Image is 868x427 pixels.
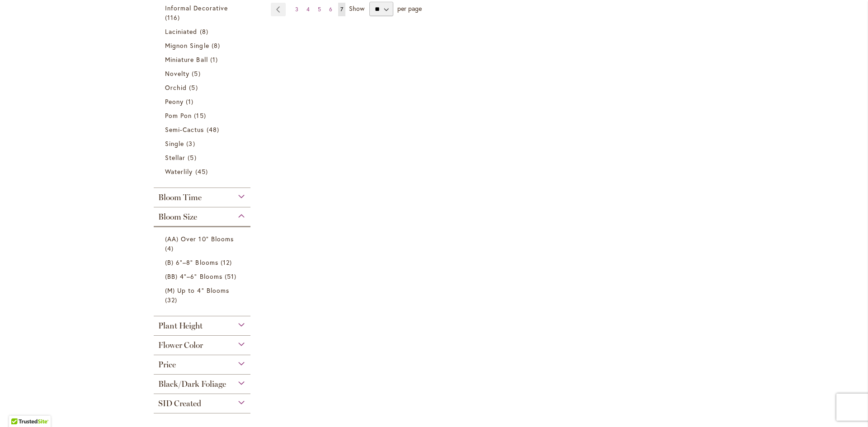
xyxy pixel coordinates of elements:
span: Bloom Size [158,212,197,222]
span: 5 [189,83,200,92]
a: Orchid 5 [165,83,241,92]
span: 116 [165,13,182,22]
span: Semi-Cactus [165,125,204,134]
a: (BB) 4"–6" Blooms 51 [165,272,241,281]
span: Informal Decorative [165,4,228,12]
span: Peony [165,97,184,106]
iframe: Launch Accessibility Center [7,395,32,420]
span: 5 [318,6,321,13]
span: 51 [225,272,239,281]
a: Semi-Cactus 48 [165,125,241,134]
span: (M) Up to 4" Blooms [165,286,229,295]
span: Black/Dark Foliage [158,379,226,389]
span: Bloom Time [158,192,202,202]
a: 6 [327,3,335,16]
span: Stellar [165,153,185,162]
span: Single [165,139,184,148]
span: Mignon Single [165,41,209,50]
span: 8 [200,27,211,36]
span: 12 [221,258,234,267]
span: 4 [307,6,310,13]
span: 3 [186,139,197,148]
span: 5 [188,153,198,162]
span: Flower Color [158,340,203,350]
span: Orchid [165,83,187,92]
span: Price [158,360,176,370]
span: 5 [192,69,203,78]
span: Pom Pon [165,111,192,120]
span: per page [397,4,422,13]
span: Waterlily [165,167,193,176]
a: 5 [316,3,323,16]
span: (B) 6"–8" Blooms [165,258,218,267]
span: Laciniated [165,27,198,36]
span: 1 [210,55,220,64]
span: Miniature Ball [165,55,208,64]
a: Pom Pon 15 [165,111,241,120]
span: 32 [165,295,179,305]
a: Peony 1 [165,97,241,106]
a: Waterlily 45 [165,167,241,176]
span: 48 [207,125,222,134]
span: SID Created [158,399,201,408]
span: 4 [165,244,176,253]
span: (AA) Over 10" Blooms [165,235,234,243]
span: Show [349,4,364,13]
a: Stellar 5 [165,153,241,162]
span: (BB) 4"–6" Blooms [165,272,222,281]
a: Miniature Ball 1 [165,55,241,64]
a: (M) Up to 4" Blooms 32 [165,286,241,305]
span: Novelty [165,69,189,78]
span: 6 [329,6,332,13]
span: 3 [295,6,298,13]
span: Plant Height [158,321,203,331]
a: Laciniated 8 [165,27,241,36]
a: Novelty 5 [165,69,241,78]
span: 8 [212,41,222,50]
span: 7 [340,6,343,13]
a: 3 [293,3,301,16]
span: 15 [194,111,208,120]
a: Informal Decorative 116 [165,3,241,22]
a: Mignon Single 8 [165,41,241,50]
a: (AA) Over 10" Blooms 4 [165,234,241,253]
span: 45 [195,167,210,176]
a: Single 3 [165,139,241,148]
a: 4 [304,3,312,16]
a: (B) 6"–8" Blooms 12 [165,258,241,267]
span: 1 [186,97,196,106]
